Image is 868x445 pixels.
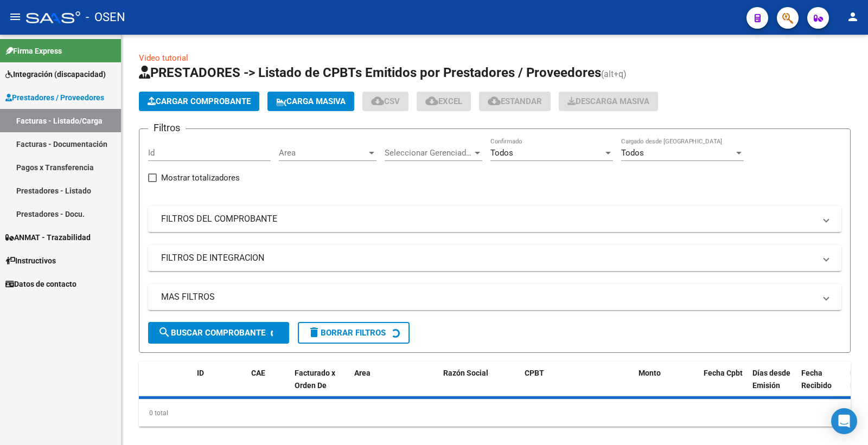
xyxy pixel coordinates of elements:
span: Razón Social [443,369,488,377]
span: EXCEL [425,96,462,106]
button: Buscar Comprobante [148,322,289,344]
span: Mostrar totalizadores [161,171,240,184]
span: CSV [371,96,400,106]
mat-icon: cloud_download [425,94,438,107]
div: 0 total [139,399,851,427]
button: CSV [362,92,409,111]
mat-icon: cloud_download [488,94,501,107]
datatable-header-cell: Area [350,362,423,409]
span: Días desde Emisión [752,369,790,390]
span: Integración (discapacidad) [5,68,106,80]
span: Instructivos [5,255,56,267]
mat-panel-title: FILTROS DEL COMPROBANTE [161,213,815,225]
datatable-header-cell: Fecha Cpbt [699,362,748,409]
span: Prestadores / Proveedores [5,92,104,104]
span: Facturado x Orden De [295,369,335,390]
span: Cargar Comprobante [148,96,251,106]
span: ID [197,369,204,377]
button: Estandar [479,92,551,111]
span: Buscar Comprobante [158,328,265,338]
span: Fecha Recibido [801,369,832,390]
datatable-header-cell: Monto [634,362,699,409]
button: EXCEL [417,92,471,111]
datatable-header-cell: CPBT [520,362,634,409]
span: Monto [639,369,661,377]
span: Todos [621,148,644,158]
mat-expansion-panel-header: FILTROS DEL COMPROBANTE [148,206,841,232]
span: Area [354,369,371,377]
span: Borrar Filtros [308,328,386,338]
span: Todos [490,148,513,158]
span: Firma Express [5,45,62,57]
span: Datos de contacto [5,278,76,290]
span: - OSEN [86,5,125,29]
datatable-header-cell: Fecha Recibido [797,362,846,409]
mat-expansion-panel-header: FILTROS DE INTEGRACION [148,245,841,271]
datatable-header-cell: Facturado x Orden De [290,362,350,409]
mat-panel-title: MAS FILTROS [161,291,815,303]
a: Video tutorial [139,53,188,63]
span: Fecha Cpbt [704,369,743,377]
button: Descarga Masiva [559,92,658,111]
app-download-masive: Descarga masiva de comprobantes (adjuntos) [559,92,658,111]
button: Carga Masiva [267,92,354,111]
h3: Filtros [148,120,186,136]
span: CAE [251,369,265,377]
mat-icon: person [846,10,859,23]
span: Area [279,148,367,158]
span: CPBT [525,369,544,377]
mat-icon: delete [308,326,321,339]
button: Borrar Filtros [298,322,410,344]
mat-icon: cloud_download [371,94,384,107]
datatable-header-cell: Días desde Emisión [748,362,797,409]
div: Open Intercom Messenger [831,408,857,434]
span: Descarga Masiva [567,96,649,106]
datatable-header-cell: Razón Social [439,362,520,409]
mat-icon: search [158,326,171,339]
mat-panel-title: FILTROS DE INTEGRACION [161,252,815,264]
button: Cargar Comprobante [139,92,259,111]
mat-expansion-panel-header: MAS FILTROS [148,284,841,310]
span: ANMAT - Trazabilidad [5,231,91,243]
span: Estandar [488,96,542,106]
span: Seleccionar Gerenciador [385,148,473,158]
datatable-header-cell: CAE [247,362,290,409]
mat-icon: menu [9,10,22,23]
span: PRESTADORES -> Listado de CPBTs Emitidos por Prestadores / Proveedores [139,65,601,80]
span: (alt+q) [601,69,627,79]
datatable-header-cell: ID [193,362,247,409]
span: Carga Masiva [276,96,346,106]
